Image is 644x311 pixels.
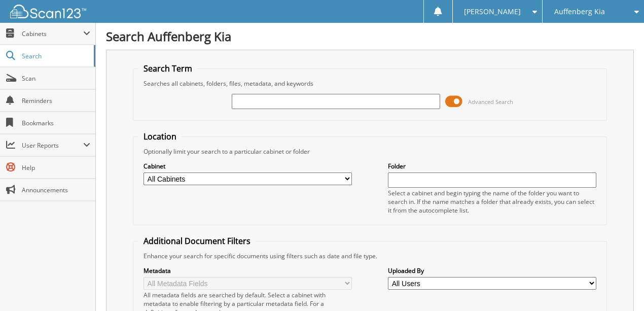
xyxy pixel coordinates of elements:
label: Uploaded By [388,266,596,275]
span: Cabinets [22,29,83,38]
span: [PERSON_NAME] [464,9,521,15]
label: Metadata [144,266,352,275]
span: User Reports [22,141,83,150]
span: Bookmarks [22,119,90,127]
div: Enhance your search for specific documents using filters such as date and file type. [138,252,601,260]
div: Optionally limit your search to a particular cabinet or folder [138,147,601,156]
div: Searches all cabinets, folders, files, metadata, and keywords [138,79,601,88]
label: Cabinet [144,162,352,170]
legend: Additional Document Filters [138,235,256,247]
span: Reminders [22,96,90,105]
div: Select a cabinet and begin typing the name of the folder you want to search in. If the name match... [388,189,596,215]
h1: Search Auffenberg Kia [106,28,634,45]
span: Auffenberg Kia [554,9,605,15]
img: scan123-logo-white.svg [10,5,86,18]
span: Search [22,52,89,60]
legend: Location [138,131,182,142]
legend: Search Term [138,63,197,74]
label: Folder [388,162,596,170]
span: Scan [22,74,90,83]
span: Advanced Search [468,98,513,106]
span: Announcements [22,186,90,194]
span: Help [22,163,90,172]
